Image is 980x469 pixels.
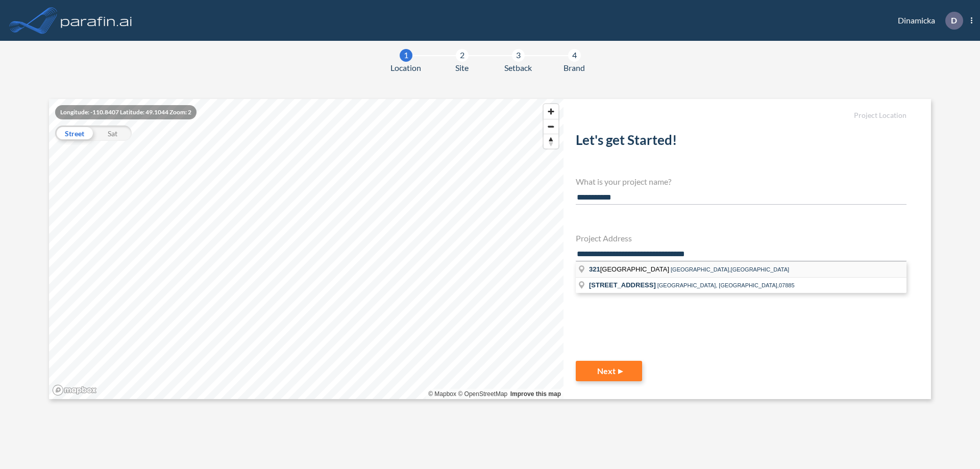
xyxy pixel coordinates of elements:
h5: Project Location [576,111,906,120]
div: 1 [400,49,412,62]
h4: Project Address [576,233,906,243]
h2: Let's get Started! [576,132,906,152]
div: Longitude: -110.8407 Latitude: 49.1044 Zoom: 2 [55,105,197,119]
span: [GEOGRAPHIC_DATA],[GEOGRAPHIC_DATA] [671,266,789,273]
button: Next [576,361,642,381]
div: 4 [568,49,581,62]
button: Zoom in [544,104,558,119]
a: OpenStreetMap [458,390,507,398]
span: Reset bearing to north [544,134,558,149]
div: Sat [93,126,132,141]
canvas: Map [49,99,563,399]
p: D [951,16,957,25]
h4: What is your project name? [576,177,906,186]
span: Location [390,62,421,74]
span: 321 [589,265,600,273]
span: [GEOGRAPHIC_DATA] [589,265,671,273]
a: Mapbox homepage [52,384,97,396]
span: [STREET_ADDRESS] [589,281,656,289]
span: Site [455,62,469,74]
span: Brand [563,62,585,74]
div: Dinamicka [883,12,972,30]
button: Reset bearing to north [544,134,558,149]
span: [GEOGRAPHIC_DATA], [GEOGRAPHIC_DATA],07885 [657,282,795,288]
a: Improve this map [510,390,561,398]
span: Zoom out [544,119,558,134]
span: Setback [504,62,532,74]
div: Street [55,126,93,141]
div: 2 [456,49,469,62]
a: Mapbox [428,390,456,398]
button: Zoom out [544,119,558,134]
img: logo [59,10,134,31]
div: 3 [512,49,525,62]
